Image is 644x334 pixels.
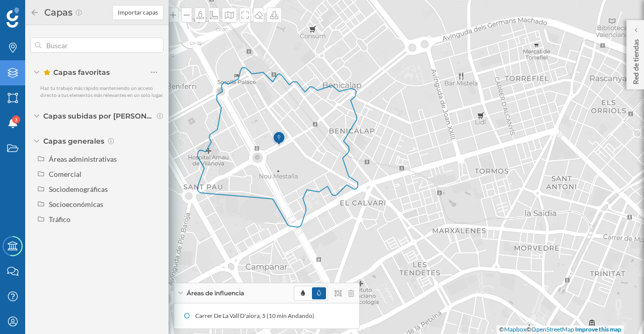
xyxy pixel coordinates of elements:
[43,67,110,77] span: Capas favoritas
[49,200,103,208] div: Socioeconómicas
[49,215,70,224] div: Tráfico
[40,85,164,98] span: Haz tu trabajo más rápido manteniendo un acceso directo a tus elementos más relevantes en un solo...
[20,7,56,16] span: Soporte
[504,325,526,333] a: Mapbox
[49,170,82,178] div: Comercial
[15,115,18,125] span: 3
[187,289,244,298] span: Áreas de influencia
[531,325,574,333] a: OpenStreetMap
[195,311,319,321] div: Carrer De La Vall D'aiora, 5 (10 min Andando)
[631,35,641,84] p: Red de tiendas
[7,8,19,28] img: Geoblink Logo
[497,325,624,334] div: © ©
[575,325,621,333] a: Improve this map
[43,111,154,121] span: Capas subidas por [PERSON_NAME] [GEOGRAPHIC_DATA]
[43,136,104,146] span: Capas generales
[49,155,117,163] div: Áreas administrativas
[39,5,75,21] h2: Capas
[273,129,285,149] img: Marker
[49,185,108,193] div: Sociodemográficas
[118,8,158,17] span: Importar capas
